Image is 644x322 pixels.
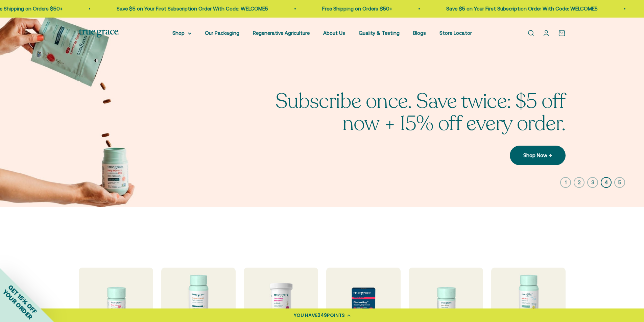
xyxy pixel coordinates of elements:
button: 4 [601,177,612,188]
a: Free Shipping on Orders $50+ [311,6,381,11]
button: 2 [574,177,585,188]
span: GET 15% OFF [7,283,38,315]
button: 5 [614,177,625,188]
summary: Shop [172,29,191,37]
p: Save $5 on Your First Subscription Order With Code: WELCOME5 [435,5,587,13]
span: YOUR ORDER [1,288,34,321]
span: 249 [317,312,327,319]
a: Store Locator [439,30,472,36]
a: Blogs [413,30,426,36]
p: Save $5 on Your First Subscription Order With Code: WELCOME5 [105,5,257,13]
span: YOU HAVE [294,312,317,319]
button: 3 [587,177,598,188]
button: 1 [560,177,571,188]
a: Shop Now → [510,146,566,165]
a: Regenerative Agriculture [253,30,310,36]
span: POINTS [327,312,345,319]
a: Quality & Testing [359,30,400,36]
split-lines: Subscribe once. Save twice: $5 off now + 15% off every order. [276,88,566,138]
a: Our Packaging [205,30,239,36]
a: About Us [323,30,345,36]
